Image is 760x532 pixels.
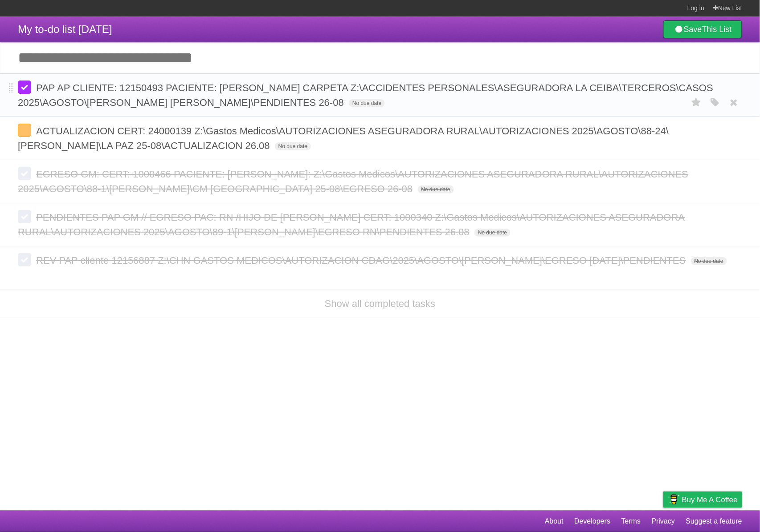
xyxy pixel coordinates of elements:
[325,298,435,309] a: Show all completed tasks
[349,99,385,107] span: No due date
[682,492,738,508] span: Buy me a coffee
[18,210,31,223] label: Done
[18,167,31,180] label: Done
[18,124,31,137] label: Done
[686,513,742,530] a: Suggest a feature
[668,492,680,507] img: Buy me a coffee
[663,492,742,508] a: Buy me a coffee
[18,23,112,35] span: My to-do list [DATE]
[621,513,641,530] a: Terms
[18,82,713,108] span: PAP AP CLIENTE: 12150493 PACIENTE: [PERSON_NAME] CARPETA Z:\ACCIDENTES PERSONALES\ASEGURADORA LA ...
[688,95,705,110] label: Star task
[652,513,675,530] a: Privacy
[545,513,564,530] a: About
[275,142,311,150] span: No due date
[702,25,732,34] b: This List
[574,513,610,530] a: Developers
[18,253,31,266] label: Done
[18,125,669,151] span: ACTUALIZACION CERT: 24000139 Z:\Gastos Medicos\AUTORIZACIONES ASEGURADORA RURAL\AUTORIZACIONES 20...
[36,255,688,266] span: REV PAP cliente 12156887 Z:\CHN GASTOS MEDICOS\AUTORIZACION CDAG\2025\AGOSTO\[PERSON_NAME]\EGRESO...
[663,20,742,38] a: SaveThis List
[418,185,454,193] span: No due date
[18,169,688,194] span: EGRESO GM: CERT: 1000466 PACIENTE: [PERSON_NAME]: Z:\Gastos Medicos\AUTORIZACIONES ASEGURADORA RU...
[474,229,511,237] span: No due date
[18,81,31,94] label: Done
[18,212,685,238] span: PENDIENTES PAP GM // EGRESO PAC: RN /HIJO DE [PERSON_NAME] CERT: 1000340 Z:\Gastos Medicos\AUTORI...
[691,257,727,265] span: No due date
